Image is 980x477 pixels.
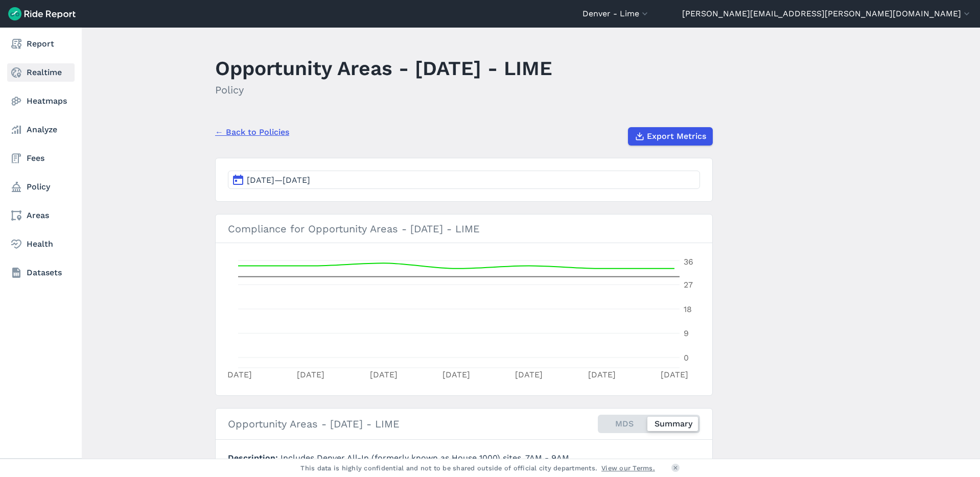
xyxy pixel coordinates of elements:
[7,264,75,282] a: Datasets
[215,82,552,98] h2: Policy
[215,54,552,82] h1: Opportunity Areas - [DATE] - LIME
[7,92,75,110] a: Heatmaps
[228,453,281,463] span: Description
[588,370,616,379] tspan: [DATE]
[515,370,543,379] tspan: [DATE]
[647,130,706,142] span: Export Metrics
[228,171,700,189] button: [DATE]—[DATE]
[442,370,470,379] tspan: [DATE]
[601,463,655,473] a: View our Terms.
[661,370,688,379] tspan: [DATE]
[8,7,76,20] img: Ride Report
[7,121,75,139] a: Analyze
[281,453,569,463] span: Includes Denver All-In (formerly known as House 1000) sites. 7AM - 9AM
[684,257,693,267] tspan: 36
[370,370,398,379] tspan: [DATE]
[247,175,310,185] span: [DATE]—[DATE]
[216,214,712,243] h3: Compliance for Opportunity Areas - [DATE] - LIME
[7,178,75,196] a: Policy
[7,206,75,225] a: Areas
[228,416,400,432] h2: Opportunity Areas - [DATE] - LIME
[582,8,650,20] button: Denver - Lime
[7,149,75,168] a: Fees
[684,280,693,290] tspan: 27
[682,8,972,20] button: [PERSON_NAME][EMAIL_ADDRESS][PERSON_NAME][DOMAIN_NAME]
[628,127,713,146] button: Export Metrics
[684,304,692,314] tspan: 18
[7,235,75,253] a: Health
[7,35,75,53] a: Report
[684,353,689,363] tspan: 0
[297,370,324,379] tspan: [DATE]
[7,63,75,82] a: Realtime
[224,370,252,379] tspan: [DATE]
[215,126,289,138] a: ← Back to Policies
[684,328,689,338] tspan: 9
